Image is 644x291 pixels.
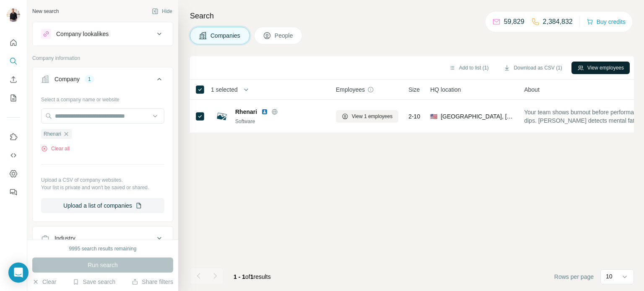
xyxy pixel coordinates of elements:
div: 9995 search results remaining [69,245,137,252]
span: 1 [250,273,254,280]
span: About [524,85,540,94]
img: Logo of Rhenari [215,110,229,123]
button: My lists [7,90,20,106]
button: Company1 [33,69,173,93]
img: Avatar [7,8,20,22]
button: Upload a list of companies [41,198,164,213]
button: Feedback [7,185,20,200]
span: View 1 employees [352,113,392,120]
div: New search [32,8,59,15]
div: Industry [55,234,75,242]
h4: Search [190,10,634,22]
button: Use Surfe API [7,148,20,163]
span: Rhenari [235,108,257,116]
button: View 1 employees [336,110,398,123]
div: Software [235,118,326,125]
div: Select a company name or website [41,93,164,103]
p: Company information [32,54,173,62]
p: 2,384,832 [543,17,573,27]
div: Company lookalikes [56,30,109,38]
p: 59,829 [504,17,525,27]
div: Open Intercom Messenger [8,263,29,283]
img: LinkedIn logo [261,108,268,115]
button: Save search [73,278,115,286]
button: Dashboard [7,166,20,181]
span: 🇺🇸 [430,112,437,121]
span: HQ location [430,85,461,94]
button: Hide [146,5,178,18]
button: Clear all [41,145,70,152]
span: Employees [336,85,365,94]
span: Companies [210,31,241,40]
button: Search [7,54,20,69]
button: Industry [33,228,173,248]
button: Add to list (1) [443,62,495,74]
button: Use Surfe on LinkedIn [7,129,20,144]
span: 1 - 1 [234,273,245,280]
p: Your list is private and won't be saved or shared. [41,184,164,191]
button: Enrich CSV [7,72,20,87]
span: Rhenari [44,130,61,138]
span: Rows per page [554,273,594,281]
button: Download as CSV (1) [498,62,568,74]
button: Clear [32,278,56,286]
span: 1 selected [211,85,238,94]
button: Share filters [132,278,173,286]
span: Size [408,85,420,94]
span: 2-10 [408,112,420,121]
span: People [275,31,294,40]
span: [GEOGRAPHIC_DATA], [US_STATE] [441,112,514,121]
button: View employees [571,62,630,74]
p: Upload a CSV of company websites. [41,176,164,184]
button: Company lookalikes [33,24,173,44]
p: 10 [606,272,613,281]
span: of [245,273,250,280]
div: Company [55,75,80,83]
div: 1 [85,75,94,83]
span: results [234,273,271,280]
button: Buy credits [587,16,626,28]
button: Quick start [7,35,20,50]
